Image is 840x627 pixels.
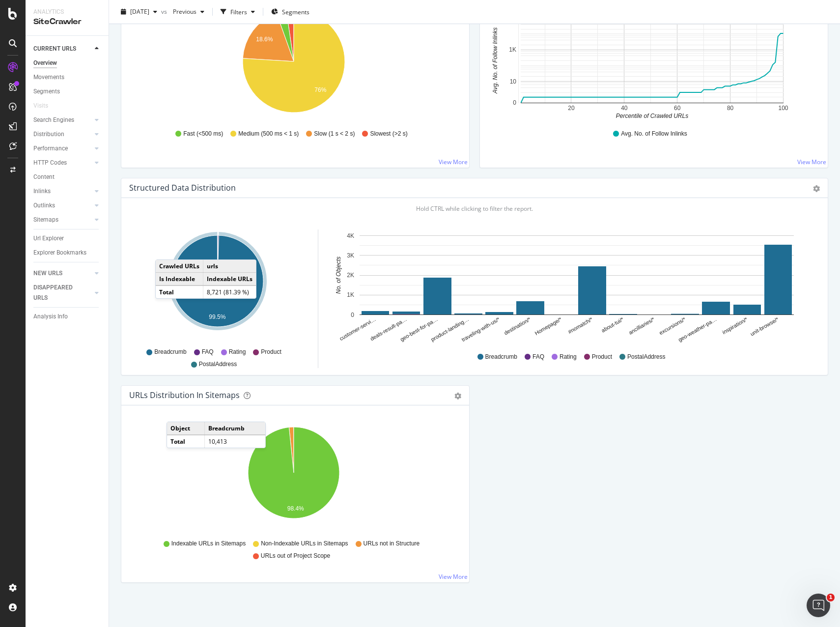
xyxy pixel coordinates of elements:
[33,143,92,154] a: Performance
[488,6,816,120] div: A chart.
[33,101,58,111] a: Visits
[204,435,265,448] td: 10,413
[813,185,820,192] div: gear
[33,268,92,279] a: NEW URLS
[347,291,354,298] text: 1K
[199,360,237,369] span: PostalAddress
[33,283,83,303] div: DISAPPEARED URLS
[797,158,826,166] a: View More
[171,540,246,548] span: Indexable URLs in Sitemaps
[439,572,468,581] a: View More
[33,312,68,322] div: Analysis Info
[33,129,92,140] a: Distribution
[674,105,681,112] text: 60
[33,172,55,182] div: Content
[351,312,354,318] text: 0
[161,7,169,16] span: vs
[154,348,186,356] span: Breadcrumb
[33,200,92,211] a: Outlinks
[509,46,516,53] text: 1K
[749,316,780,337] text: unit-browse/*
[33,215,58,225] div: Sitemaps
[183,130,223,138] span: Fast (<500 ms)
[204,422,265,435] td: Breadcrumb
[256,36,273,43] text: 18.6%
[203,273,256,286] td: Indexable URLs
[33,16,101,28] div: SiteCrawler
[238,130,299,138] span: Medium (500 ms < 1 s)
[229,348,246,356] span: Rating
[347,232,354,239] text: 4K
[156,260,203,273] td: Crawled URLs
[167,422,204,435] td: Object
[169,7,196,16] span: Previous
[330,229,812,343] div: A chart.
[510,78,517,85] text: 10
[33,248,86,258] div: Explorer Bookmarks
[621,130,687,138] span: Avg. No. of Follow Inlinks
[33,283,92,303] a: DISAPPEARED URLS
[130,7,149,16] span: 2025 Sep. 12th
[33,129,64,140] div: Distribution
[532,353,544,361] span: FAQ
[203,285,256,298] td: 8,721 (81.39 %)
[129,183,236,193] div: Structured Data Distribution
[33,172,102,182] a: Content
[621,105,628,112] text: 40
[314,86,326,93] text: 76%
[727,105,734,112] text: 80
[267,4,313,20] button: Segments
[370,130,407,138] span: Slowest (>2 s)
[33,58,102,68] a: Overview
[261,552,330,560] span: URLs out of Project Scope
[560,353,577,361] span: Rating
[202,348,214,356] span: FAQ
[627,353,665,361] span: PostalAddress
[33,158,67,168] div: HTTP Codes
[282,7,309,16] span: Segments
[156,273,203,286] td: Is Indexable
[347,272,354,279] text: 2K
[129,421,458,535] svg: A chart.
[33,186,51,197] div: Inlinks
[807,594,830,617] iframe: Intercom live chat
[314,130,355,138] span: Slow (1 s < 2 s)
[33,115,74,125] div: Search Engines
[454,393,461,399] div: gear
[721,316,749,335] text: inspiration/*
[33,44,92,54] a: CURRENT URLS
[230,7,247,16] div: Filters
[616,113,688,119] text: Percentile of Crawled URLs
[33,115,92,125] a: Search Engines
[568,105,575,112] text: 20
[658,316,687,336] text: excursions/*
[33,233,102,244] a: Url Explorer
[167,435,204,448] td: Total
[492,28,499,94] text: Avg. No. of Follow Inlinks
[33,44,76,54] div: CURRENT URLS
[129,390,240,400] div: URLs Distribution in Sitemaps
[33,233,64,244] div: Url Explorer
[156,285,203,298] td: Total
[567,316,594,335] text: #nomatch/*
[600,316,625,334] text: about-tui/*
[33,72,64,83] div: Movements
[628,316,656,336] text: ancilliaries/*
[33,312,102,322] a: Analysis Info
[169,4,208,20] button: Previous
[33,58,57,68] div: Overview
[33,72,102,83] a: Movements
[503,316,532,336] text: destination/*
[33,186,92,197] a: Inlinks
[33,268,62,279] div: NEW URLS
[261,540,348,548] span: Non-Indexable URLs in Sitemaps
[513,99,516,106] text: 0
[33,101,48,111] div: Visits
[117,4,161,20] button: [DATE]
[129,6,458,120] svg: A chart.
[33,8,101,16] div: Analytics
[827,594,835,601] span: 1
[439,158,468,166] a: View More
